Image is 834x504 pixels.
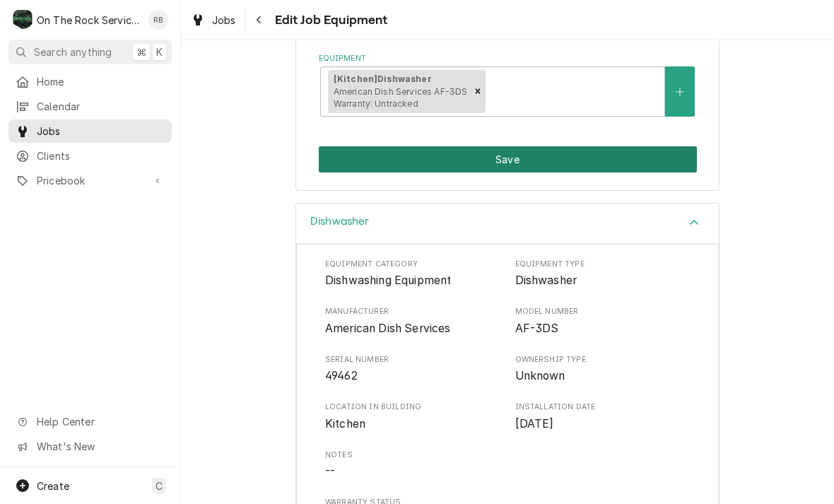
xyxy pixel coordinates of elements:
[185,8,242,32] a: Jobs
[325,272,500,289] span: Equipment Category
[319,53,697,117] div: Equipment
[156,45,163,59] span: K
[212,13,236,28] span: Jobs
[319,146,697,172] div: Button Group Row
[325,322,451,335] span: American Dish Services
[515,354,691,385] div: Ownership Type
[8,70,172,93] a: Home
[296,204,719,244] div: Accordion Header
[155,479,163,493] span: C
[325,450,690,480] div: Notes
[13,10,33,30] div: O
[665,66,695,117] button: Create New Equipment
[296,204,719,244] button: Accordion Details Expand Trigger
[148,10,168,30] div: Ray Beals's Avatar
[325,463,690,480] span: Notes
[334,86,468,110] span: American Dish Services AF-3DS Warranty: Untracked
[325,464,335,478] span: --
[515,259,691,270] span: Equipment Type
[325,306,500,336] div: Manufacturer
[37,439,163,454] span: What's New
[515,417,554,430] span: [DATE]
[515,354,691,365] span: Ownership Type
[515,368,691,385] span: Ownership Type
[37,13,141,28] div: On The Rock Services
[325,416,500,433] span: Location in Building
[325,306,500,317] span: Manufacturer
[8,169,172,192] a: Go to Pricebook
[319,53,697,64] label: Equipment
[248,8,271,31] button: Navigate back
[148,10,168,30] div: RB
[334,74,432,84] strong: [Kitchen] Dishwasher
[319,146,697,172] button: Save
[325,402,500,413] span: Location in Building
[325,354,500,385] div: Serial Number
[325,369,358,382] span: 49462
[37,173,143,188] span: Pricebook
[34,45,112,59] span: Search anything
[325,274,451,287] span: Dishwashing Equipment
[271,11,388,30] span: Edit Job Equipment
[515,306,691,336] div: Model Number
[37,414,163,429] span: Help Center
[515,320,691,337] span: Model Number
[515,402,691,413] span: Installation Date
[515,322,559,335] span: AF-3DS
[515,402,691,432] div: Installation Date
[325,354,500,365] span: Serial Number
[319,146,697,172] div: Button Group
[325,320,500,337] span: Manufacturer
[515,369,565,382] span: Unknown
[515,306,691,317] span: Model Number
[37,480,69,492] span: Create
[37,74,165,89] span: Home
[325,259,500,289] div: Equipment Category
[515,416,691,433] span: Installation Date
[325,368,500,385] span: Serial Number
[325,402,500,432] div: Location in Building
[8,40,172,64] button: Search anything⌘K
[325,417,365,430] span: Kitchen
[13,10,33,30] div: On The Rock Services's Avatar
[515,274,577,287] span: Dishwasher
[8,435,172,458] a: Go to What's New
[8,95,172,118] a: Calendar
[8,119,172,143] a: Jobs
[676,87,684,97] svg: Create New Equipment
[515,272,691,289] span: Equipment Type
[515,259,691,289] div: Equipment Type
[325,259,500,270] span: Equipment Category
[136,45,146,59] span: ⌘
[310,215,370,228] h3: Dishwasher
[470,70,486,114] div: Remove [object Object]
[8,144,172,168] a: Clients
[325,450,690,461] span: Notes
[37,99,165,114] span: Calendar
[37,124,165,139] span: Jobs
[37,148,165,163] span: Clients
[8,410,172,433] a: Go to Help Center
